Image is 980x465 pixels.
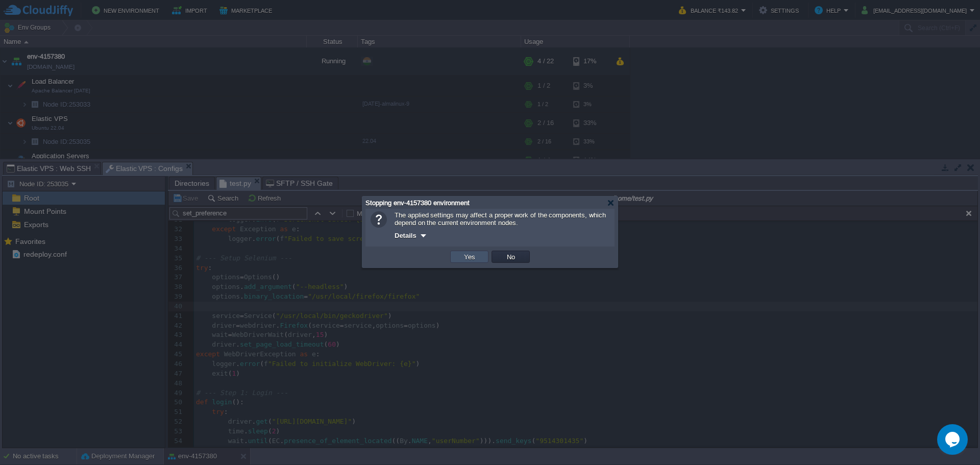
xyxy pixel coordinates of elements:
[461,252,478,261] button: Yes
[504,252,518,261] button: No
[395,211,606,227] span: The applied settings may affect a proper work of the components, which depend on the current envi...
[395,232,416,239] span: Details
[937,424,970,455] iframe: chat widget
[365,199,470,207] span: Stopping env-4157380 environment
